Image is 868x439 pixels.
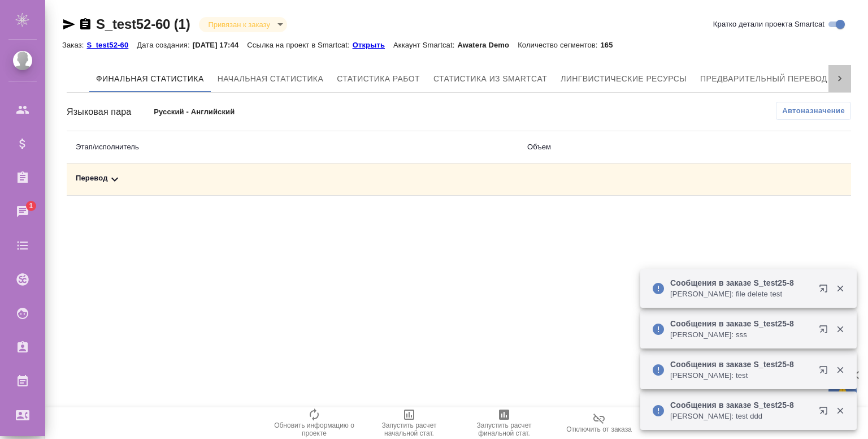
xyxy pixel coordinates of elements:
p: Сообщения в заказе S_test25-8 [670,318,811,329]
span: Запустить расчет начальной стат. [368,421,450,437]
p: Сообщения в заказе S_test25-8 [670,277,811,289]
span: Статистика работ [337,72,420,86]
span: Автоназначение [782,105,845,117]
button: Скопировать ссылку для ЯМессенджера [62,18,76,31]
button: Скопировать ссылку [79,18,92,31]
a: S_test52-60 [86,40,137,49]
span: Кратко детали проекта Smartcat [713,19,824,30]
span: Статистика из Smartcat [433,72,547,86]
p: Аккаунт Smartcat: [393,41,457,49]
button: Открыть в новой вкладке [812,399,839,427]
p: [PERSON_NAME]: sss [670,329,811,341]
button: Привязан к заказу [205,20,273,29]
span: Финальная статистика [96,72,204,86]
p: S_test52-60 [86,41,137,49]
span: Обновить информацию о проекте [274,421,355,437]
span: Лингвистические ресурсы [561,72,687,86]
button: Отключить от заказа [552,407,646,439]
p: Сообщения в заказе S_test25-8 [670,359,811,370]
span: Запустить расчет финальной стат. [463,421,545,437]
p: [PERSON_NAME]: test ddd [670,411,811,422]
div: Toggle Row Expanded [76,173,509,186]
p: Awatera Demo [457,41,518,49]
p: Сообщения в заказе S_test25-8 [670,399,811,411]
button: Открыть в новой вкладке [812,359,839,386]
p: [PERSON_NAME]: file delete test [670,289,811,300]
button: Закрыть [828,324,852,334]
button: Закрыть [828,365,852,375]
p: Ссылка на проект в Smartcat: [247,41,352,49]
p: Количество сегментов: [518,41,600,49]
button: Запустить расчет начальной стат. [362,407,457,439]
button: Открыть в новой вкладке [812,277,839,304]
a: Открыть [353,40,393,49]
button: Обновить информацию о проекте [267,407,362,439]
p: Русский - Английский [154,106,328,118]
p: Открыть [353,41,393,49]
p: [PERSON_NAME]: test [670,370,811,381]
button: Закрыть [828,283,852,294]
span: 1 [22,200,40,212]
div: Языковая пара [67,105,154,119]
span: Предварительный перевод [700,72,827,86]
th: Объем [518,131,750,163]
p: 165 [601,41,622,49]
button: Запустить расчет финальной стат. [457,407,552,439]
span: Отключить от заказа [566,425,632,433]
p: [DATE] 17:44 [193,41,248,49]
a: 1 [3,197,42,226]
th: Этап/исполнитель [67,131,518,163]
div: Привязан к заказу [199,17,287,32]
button: Открыть в новой вкладке [812,318,839,345]
button: Автоназначение [776,102,851,120]
a: S_test52-60 (1) [96,16,190,32]
button: Закрыть [828,406,852,416]
p: Дата создания: [137,41,192,49]
span: Начальная статистика [218,72,324,86]
p: Заказ: [62,41,86,49]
